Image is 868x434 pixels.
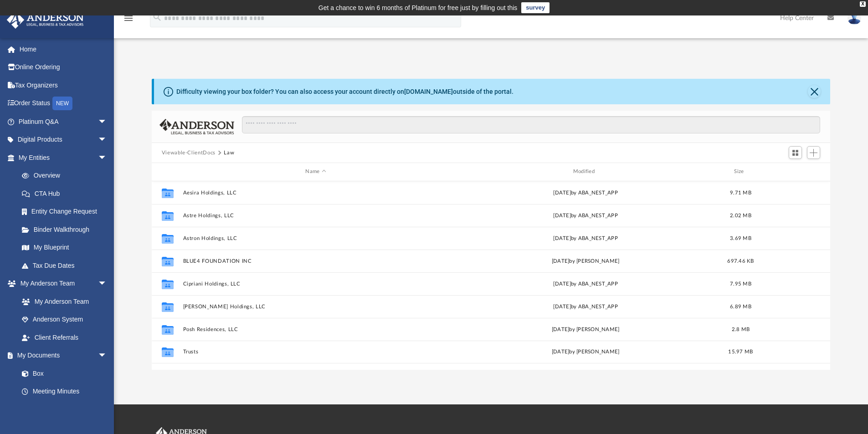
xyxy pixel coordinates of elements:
[183,327,448,332] button: Posh Residences, LLC
[13,383,116,401] a: Meeting Minutes
[6,148,121,167] a: My Entitiesarrow_drop_down
[452,234,718,242] div: [DATE] by ABA_NEST_APP
[404,88,453,95] a: [DOMAIN_NAME]
[162,149,216,157] button: Viewable-ClientDocs
[123,13,134,24] i: menu
[13,239,116,257] a: My Blueprint
[13,167,121,185] a: Overview
[452,168,719,176] div: Modified
[6,112,121,131] a: Platinum Q&Aarrow_drop_down
[730,235,751,240] span: 3.69 MB
[98,347,116,365] span: arrow_drop_down
[98,275,116,293] span: arrow_drop_down
[13,328,116,347] a: Client Referrals
[6,40,121,58] a: Home
[6,94,121,113] a: Order StatusNEW
[6,347,116,365] a: My Documentsarrow_drop_down
[13,311,116,329] a: Anderson System
[242,116,820,133] input: Search files and folders
[6,131,121,149] a: Digital Productsarrow_drop_down
[183,281,448,287] button: Cipriani Holdings, LLC
[722,168,759,176] div: Size
[6,58,121,77] a: Online Ordering
[452,211,718,220] div: [DATE] by ABA_NEST_APP
[730,281,751,286] span: 7.95 MB
[318,2,518,13] div: Get a chance to win 6 months of Platinum for free just by filling out this
[6,76,121,94] a: Tax Organizers
[98,131,116,149] span: arrow_drop_down
[728,349,753,354] span: 15.97 MB
[123,17,134,24] a: menu
[860,1,866,7] div: close
[808,85,821,98] button: Close
[183,304,448,310] button: [PERSON_NAME] Holdings, LLC
[156,168,179,176] div: id
[13,184,121,203] a: CTA Hub
[98,148,116,167] span: arrow_drop_down
[452,189,718,197] div: [DATE] by ABA_NEST_APP
[13,364,112,383] a: Box
[183,349,448,355] button: Trusts
[4,11,87,29] img: Anderson Advisors Platinum Portal
[152,181,831,370] div: grid
[176,87,514,97] div: Difficulty viewing your box folder? You can also access your account directly on outside of the p...
[13,220,121,239] a: Binder Walkthrough
[183,190,448,196] button: Aesira Holdings, LLC
[789,146,802,159] button: Switch to Grid View
[13,203,121,221] a: Entity Change Request
[763,168,827,176] div: id
[807,146,821,159] button: Add
[183,213,448,219] button: Astre Holdings, LLC
[13,256,121,275] a: Tax Due Dates
[452,348,718,356] div: [DATE] by [PERSON_NAME]
[183,235,448,241] button: Astron Holdings, LLC
[847,11,861,25] img: User Pic
[452,257,718,265] div: [DATE] by [PERSON_NAME]
[730,304,751,309] span: 6.89 MB
[730,190,751,195] span: 9.71 MB
[521,2,550,13] a: survey
[13,292,112,311] a: My Anderson Team
[152,12,162,22] i: search
[727,258,754,263] span: 697.46 KB
[731,327,750,332] span: 2.8 MB
[182,168,448,176] div: Name
[13,400,112,419] a: Forms Library
[730,213,751,218] span: 2.02 MB
[224,149,234,157] button: Law
[452,280,718,288] div: [DATE] by ABA_NEST_APP
[452,302,718,311] div: [DATE] by ABA_NEST_APP
[6,275,116,293] a: My Anderson Teamarrow_drop_down
[52,97,72,110] div: NEW
[183,258,448,264] button: BLUE4 FOUNDATION INC
[98,112,116,131] span: arrow_drop_down
[452,325,718,333] div: [DATE] by [PERSON_NAME]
